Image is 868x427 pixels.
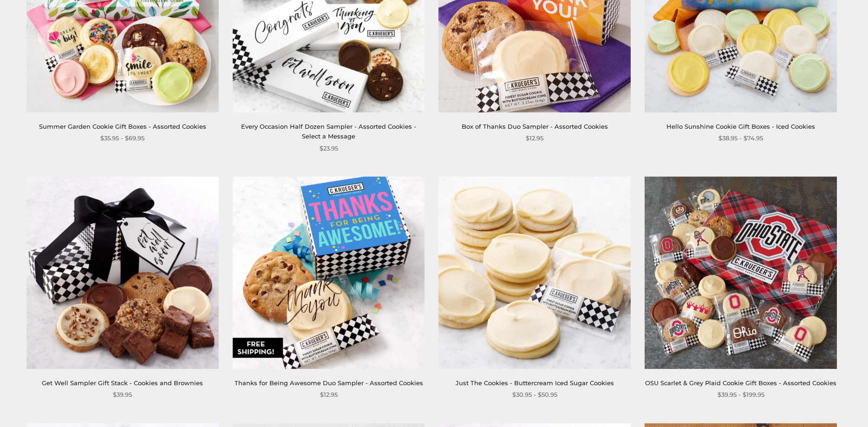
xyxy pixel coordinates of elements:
span: $23.95 [320,144,338,153]
span: $12.95 [526,133,543,143]
iframe: Sign Up via Text for Offers [7,392,96,420]
span: $30.95 - $50.95 [512,390,557,400]
img: Thanks for Being Awesome Duo Sampler - Assorted Cookies [233,177,425,369]
a: Summer Garden Cookie Gift Boxes - Assorted Cookies [39,123,206,130]
a: OSU Scarlet & Grey Plaid Cookie Gift Boxes - Assorted Cookies [645,379,836,387]
span: $12.95 [320,390,338,400]
a: Thanks for Being Awesome Duo Sampler - Assorted Cookies [235,379,423,387]
img: Just The Cookies - Buttercream Iced Sugar Cookies [438,177,631,369]
span: $39.95 - $199.95 [718,390,764,400]
img: Get Well Sampler Gift Stack - Cookies and Brownies [26,177,219,369]
span: $35.95 - $69.95 [100,133,144,143]
a: Every Occasion Half Dozen Sampler - Assorted Cookies - Select a Message [241,123,416,140]
a: Get Well Sampler Gift Stack - Cookies and Brownies [42,379,203,387]
span: $38.95 - $74.95 [718,133,763,143]
a: Box of Thanks Duo Sampler - Assorted Cookies [462,123,608,130]
a: Just The Cookies - Buttercream Iced Sugar Cookies [456,379,614,387]
img: OSU Scarlet & Grey Plaid Cookie Gift Boxes - Assorted Cookies [645,177,837,369]
a: Hello Sunshine Cookie Gift Boxes - Iced Cookies [666,123,815,130]
span: $39.95 [113,390,132,400]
